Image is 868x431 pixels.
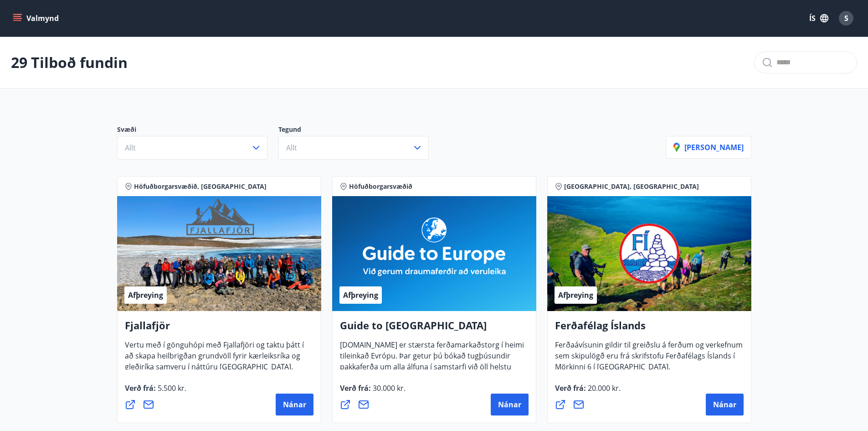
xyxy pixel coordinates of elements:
p: [PERSON_NAME] [673,142,744,152]
h4: Fjallafjör [125,318,313,339]
p: Svæði [117,125,278,136]
span: Vertu með í gönguhópi með Fjallafjöri og taktu þátt í að skapa heilbrigðan grundvöll fyrir kærlei... [125,340,304,379]
span: Nánar [713,400,736,410]
span: Ferðaávísunin gildir til greiðslu á ferðum og verkefnum sem skipulögð eru frá skrifstofu Ferðafél... [555,340,743,379]
button: Nánar [491,394,529,415]
span: Afþreying [558,290,593,300]
button: S [835,7,857,29]
span: Afþreying [128,290,163,300]
span: Höfuðborgarsvæðið [349,182,412,191]
span: Verð frá : [340,383,406,400]
span: [GEOGRAPHIC_DATA], [GEOGRAPHIC_DATA] [564,182,699,191]
button: Nánar [276,394,313,415]
span: Höfuðborgarsvæðið, [GEOGRAPHIC_DATA] [134,182,267,191]
span: 30.000 kr. [371,383,406,393]
h4: Guide to [GEOGRAPHIC_DATA] [340,318,529,339]
p: Tegund [278,125,440,136]
span: Nánar [283,400,306,410]
button: Allt [278,136,429,160]
span: Verð frá : [125,383,186,400]
span: 5.500 kr. [156,383,186,393]
span: Allt [125,143,136,153]
button: menu [11,10,62,26]
span: [DOMAIN_NAME] er stærsta ferðamarkaðstorg í heimi tileinkað Evrópu. Þar getur þú bókað tugþúsundi... [340,340,524,401]
p: 29 Tilboð fundin [11,52,128,73]
span: Allt [286,143,297,153]
span: S [844,13,848,23]
button: ÍS [804,10,833,26]
button: [PERSON_NAME] [666,136,751,159]
span: Nánar [498,400,521,410]
span: 20.000 kr. [586,383,621,393]
button: Nánar [706,394,744,415]
span: Afþreying [343,290,378,300]
span: Verð frá : [555,383,621,400]
h4: Ferðafélag Íslands [555,318,744,339]
button: Allt [117,136,267,160]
